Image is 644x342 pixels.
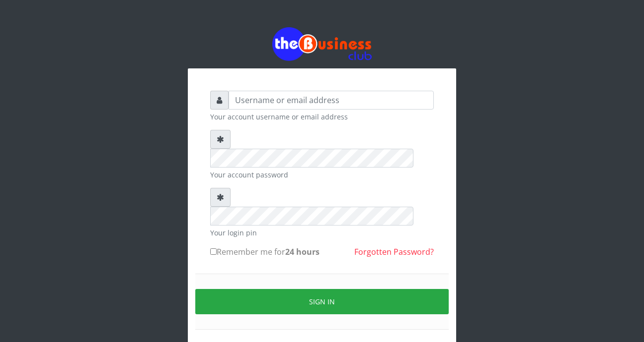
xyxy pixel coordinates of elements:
[229,91,434,110] input: Username or email address
[285,246,320,257] b: 24 hours
[354,246,434,257] a: Forgotten Password?
[210,112,434,122] small: Your account username or email address
[195,289,449,314] button: Sign in
[210,248,217,255] input: Remember me for24 hours
[210,228,434,238] small: Your login pin
[210,246,320,258] label: Remember me for
[210,170,434,180] small: Your account password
